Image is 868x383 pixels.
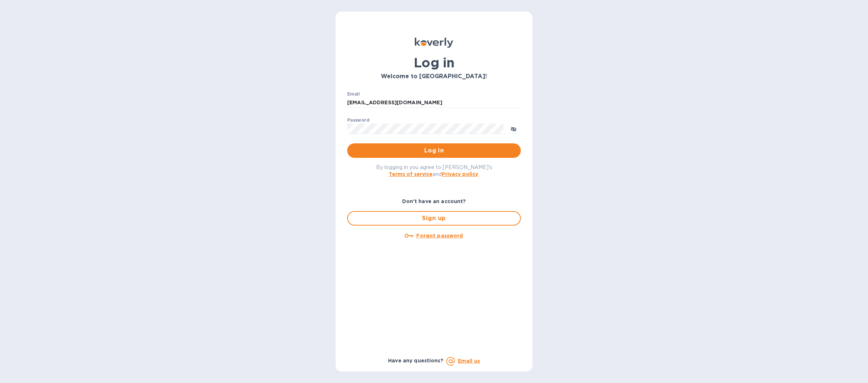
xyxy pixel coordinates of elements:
a: Email us [458,358,480,364]
u: Forgot password [416,233,463,239]
a: Privacy policy [442,171,478,177]
b: Don't have an account? [402,198,466,204]
span: Sign up [354,214,514,223]
h1: Log in [347,55,521,70]
span: Log in [353,146,515,155]
a: Terms of service [389,171,433,177]
img: Koverly [415,38,453,48]
button: Log in [347,143,521,158]
label: Email [347,92,360,96]
span: By logging in you agree to [PERSON_NAME]'s and . [376,164,492,177]
button: toggle password visibility [506,121,521,136]
b: Have any questions? [388,358,443,363]
input: Enter email address [347,97,521,108]
h3: Welcome to [GEOGRAPHIC_DATA]! [347,73,521,80]
label: Password [347,118,369,122]
button: Sign up [347,211,521,226]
